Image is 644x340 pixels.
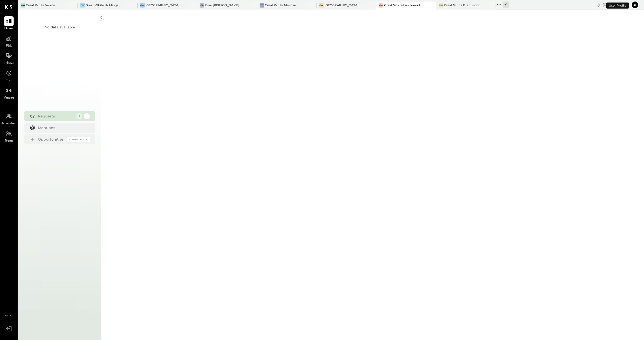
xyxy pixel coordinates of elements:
div: Mentions [38,125,87,130]
div: GW [21,3,25,8]
div: Requests [38,114,74,119]
div: GW [379,3,383,8]
span: Queue [4,26,14,31]
div: No data available [45,25,75,30]
span: P&L [6,44,12,48]
span: Vendors [4,96,14,100]
div: copy link [596,2,601,7]
a: Vendors [0,86,17,100]
span: Cash [6,78,12,83]
div: Coming Soon [67,137,90,142]
a: P&L [0,34,17,48]
a: Accountant [0,111,17,126]
div: [GEOGRAPHIC_DATA] [145,3,179,7]
div: GW [80,3,85,8]
div: + 1 [503,2,509,8]
a: Teams [0,129,17,143]
div: GW [140,3,145,8]
div: [DATE] [603,2,630,7]
a: Queue [0,16,17,31]
div: Great White Holdings [86,3,118,7]
div: Great White Larchmont [384,3,420,7]
div: GW [260,3,264,8]
div: Opportunities [38,137,65,142]
a: Cash [0,68,17,83]
div: Great White Brentwood [444,3,480,7]
span: Balance [4,61,14,66]
div: Great White Melrose [265,3,296,7]
span: Accountant [1,121,17,126]
div: 1 [76,113,82,119]
div: Great White Venice [26,3,55,7]
a: Balance [0,51,17,66]
div: 1 [84,113,90,119]
div: Gran [PERSON_NAME] [205,3,239,7]
button: De [631,1,639,9]
div: GW [439,3,443,8]
div: [GEOGRAPHIC_DATA] [325,3,358,7]
div: GB [200,3,204,8]
div: User Profile [606,3,629,9]
div: GW [319,3,324,8]
span: Teams [5,139,13,143]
